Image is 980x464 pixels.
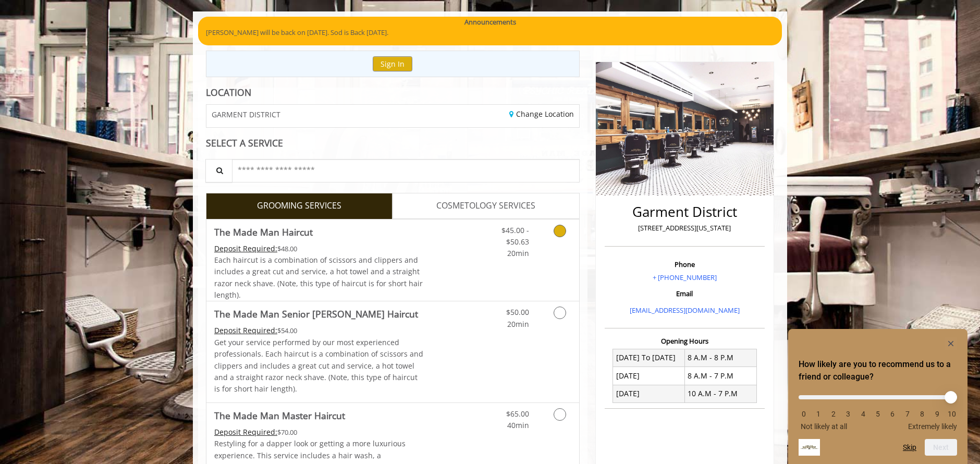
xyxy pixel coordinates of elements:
a: + [PHONE_NUMBER] [653,273,717,282]
li: 2 [828,410,839,418]
span: $65.00 [506,409,529,419]
span: This service needs some Advance to be paid before we block your appointment [214,427,277,437]
span: COSMETOLOGY SERVICES [436,199,535,213]
span: 40min [507,420,529,430]
span: Extremely likely [908,422,957,431]
li: 0 [799,410,809,418]
p: [PERSON_NAME] will be back on [DATE]. Sod is Back [DATE]. [206,27,774,38]
li: 3 [843,410,853,418]
td: [DATE] To [DATE] [613,349,685,367]
div: SELECT A SERVICE [206,138,580,148]
li: 9 [932,410,942,418]
h3: Phone [607,261,762,268]
li: 6 [887,410,898,418]
p: Get your service performed by our most experienced professionals. Each haircut is a combination o... [214,337,424,395]
span: Each haircut is a combination of scissors and clippers and includes a great cut and service, a ho... [214,255,423,300]
a: [EMAIL_ADDRESS][DOMAIN_NAME] [630,306,740,315]
span: This service needs some Advance to be paid before we block your appointment [214,325,277,335]
span: This service needs some Advance to be paid before we block your appointment [214,243,277,253]
button: Sign In [373,56,412,71]
td: [DATE] [613,367,685,385]
li: 5 [873,410,883,418]
span: GROOMING SERVICES [257,199,341,213]
h3: Email [607,290,762,297]
h2: Garment District [607,204,762,219]
a: Change Location [509,109,574,119]
div: $70.00 [214,426,424,438]
span: GARMENT DISTRICT [212,111,280,118]
button: Next question [925,439,957,456]
b: LOCATION [206,86,251,99]
button: Skip [903,443,916,451]
button: Hide survey [945,337,957,350]
td: 8 A.M - 7 P.M [684,367,756,385]
b: The Made Man Senior [PERSON_NAME] Haircut [214,307,418,321]
h2: How likely are you to recommend us to a friend or colleague? Select an option from 0 to 10, with ... [799,358,957,383]
li: 7 [902,410,913,418]
span: $50.00 [506,307,529,317]
b: Announcements [464,17,516,28]
button: Service Search [205,159,232,182]
p: [STREET_ADDRESS][US_STATE] [607,223,762,234]
li: 4 [858,410,868,418]
span: 20min [507,319,529,329]
div: $48.00 [214,243,424,254]
b: The Made Man Haircut [214,225,313,239]
span: 20min [507,248,529,258]
td: [DATE] [613,385,685,402]
td: 10 A.M - 7 P.M [684,385,756,402]
li: 1 [813,410,824,418]
td: 8 A.M - 8 P.M [684,349,756,367]
li: 8 [917,410,927,418]
div: How likely are you to recommend us to a friend or colleague? Select an option from 0 to 10, with ... [799,337,957,456]
span: Not likely at all [801,422,847,431]
li: 10 [947,410,957,418]
span: $45.00 - $50.63 [501,225,529,247]
div: $54.00 [214,325,424,336]
b: The Made Man Master Haircut [214,408,345,423]
div: How likely are you to recommend us to a friend or colleague? Select an option from 0 to 10, with ... [799,387,957,431]
h3: Opening Hours [605,337,765,345]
